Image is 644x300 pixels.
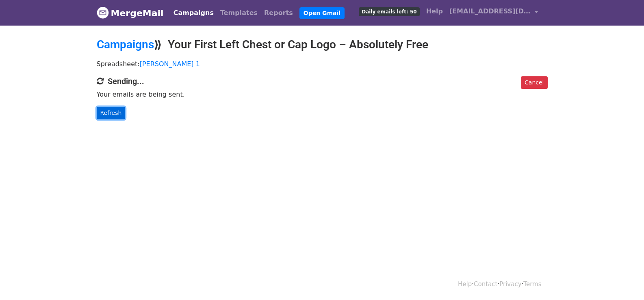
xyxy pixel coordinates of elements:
[449,6,531,16] span: [EMAIL_ADDRESS][DOMAIN_NAME]
[423,3,446,19] a: Help
[97,4,164,22] a: MergeMail
[474,281,497,288] a: Contact
[97,90,548,99] p: Your emails are being sent.
[97,38,154,51] a: Campaigns
[97,60,548,68] p: Spreadsheet:
[140,60,200,68] a: [PERSON_NAME] 1
[261,5,296,21] a: Reports
[217,5,261,21] a: Templates
[97,38,548,52] h2: ⟫ Your First Left Chest or Cap Logo – Absolutely Free
[170,5,217,21] a: Campaigns
[97,107,126,119] a: Refresh
[523,281,541,288] a: Terms
[499,281,521,288] a: Privacy
[359,7,419,16] span: Daily emails left: 50
[521,76,547,89] a: Cancel
[97,6,109,19] img: MergeMail logo
[299,7,345,19] a: Open Gmail
[458,281,472,288] a: Help
[97,76,548,86] h4: Sending...
[356,3,423,19] a: Daily emails left: 50
[446,3,541,22] a: [EMAIL_ADDRESS][DOMAIN_NAME]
